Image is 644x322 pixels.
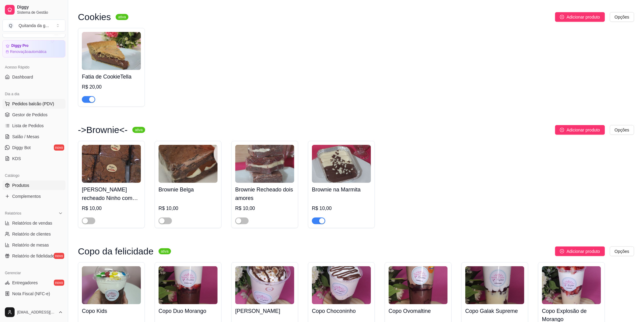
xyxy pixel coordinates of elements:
[2,99,65,109] button: Pedidos balcão (PDV)
[567,14,600,20] span: Adicionar produto
[2,180,65,190] a: Produtos
[159,185,218,194] h4: Brownie Belga
[2,171,65,180] div: Catálogo
[312,145,371,183] img: product-image
[82,145,141,183] img: product-image
[2,40,65,58] a: Diggy ProRenovaçãoautomática
[555,247,605,256] button: Adicionar produto
[17,5,63,10] span: Diggy
[2,62,65,72] div: Acesso Rápido
[389,266,448,304] img: product-image
[2,143,65,152] a: Diggy Botnovo
[78,126,128,134] h3: ->Brownie<-
[17,310,56,315] span: [EMAIL_ADDRESS][DOMAIN_NAME]
[82,307,141,315] h4: Copo Kids
[82,32,141,70] img: product-image
[312,307,371,315] h4: Copo Choconinho
[2,240,65,250] a: Relatório de mesas
[82,205,141,212] div: R$ 10,00
[12,193,41,199] span: Complementos
[159,248,171,254] sup: ativa
[235,185,294,202] h4: Brownie Recheado dois amores
[235,145,294,183] img: product-image
[12,220,52,226] span: Relatórios de vendas
[312,205,371,212] div: R$ 10,00
[12,123,44,129] span: Lista de Pedidos
[132,127,145,133] sup: ativa
[2,278,65,288] a: Entregadoresnovo
[12,134,39,140] span: Salão / Mesas
[2,121,65,131] a: Lista de Pedidos
[2,251,65,261] a: Relatório de fidelidadenovo
[560,15,564,19] span: plus-circle
[82,72,141,81] h4: Fatia de CookieTella
[12,291,50,297] span: Nota Fiscal (NFC-e)
[2,305,65,320] button: [EMAIL_ADDRESS][DOMAIN_NAME]
[12,280,38,286] span: Entregadores
[542,266,601,304] img: product-image
[389,307,448,315] h4: Copo Ovomaltine
[78,248,154,255] h3: Copo da felicidade
[82,185,141,202] h4: [PERSON_NAME] recheado Ninho com Nutella
[312,185,371,194] h4: Brownie na Marmita
[12,101,54,107] span: Pedidos balcão (PDV)
[2,229,65,239] a: Relatório de clientes
[567,127,600,133] span: Adicionar produto
[78,13,111,21] h3: Cookies
[560,249,564,254] span: plus-circle
[235,266,294,304] img: product-image
[2,110,65,120] a: Gestor de Pedidos
[12,112,47,118] span: Gestor de Pedidos
[82,83,141,91] div: R$ 20,00
[2,89,65,99] div: Dia a dia
[235,205,294,212] div: R$ 10,00
[2,2,65,17] a: DiggySistema de Gestão
[159,205,218,212] div: R$ 10,00
[610,125,634,135] button: Opções
[12,253,54,259] span: Relatório de fidelidade
[610,247,634,256] button: Opções
[12,242,49,248] span: Relatório de mesas
[159,307,218,315] h4: Copo Duo Morango
[610,12,634,22] button: Opções
[555,125,605,135] button: Adicionar produto
[615,14,629,20] span: Opções
[615,248,629,255] span: Opções
[12,156,21,162] span: KDS
[5,211,21,216] span: Relatórios
[2,191,65,201] a: Complementos
[567,248,600,255] span: Adicionar produto
[19,23,49,29] div: Quitanda da g ...
[235,307,294,315] h4: [PERSON_NAME]
[465,266,524,304] img: product-image
[465,307,524,315] h4: Copo Galak Supreme
[82,266,141,304] img: product-image
[2,300,65,310] a: Controle de caixa
[2,132,65,142] a: Salão / Mesas
[12,302,45,308] span: Controle de caixa
[12,182,29,188] span: Produtos
[12,231,51,237] span: Relatório de clientes
[159,266,218,304] img: product-image
[312,266,371,304] img: product-image
[555,12,605,22] button: Adicionar produto
[11,44,29,48] article: Diggy Pro
[2,289,65,299] a: Nota Fiscal (NFC-e)
[159,145,218,183] img: product-image
[560,128,564,132] span: plus-circle
[615,127,629,133] span: Opções
[2,218,65,228] a: Relatórios de vendas
[2,154,65,163] a: KDS
[8,23,14,29] span: Q
[2,268,65,278] div: Gerenciar
[12,145,31,151] span: Diggy Bot
[2,72,65,82] a: Dashboard
[10,49,46,54] article: Renovação automática
[12,74,33,80] span: Dashboard
[116,14,128,20] sup: ativa
[2,19,65,32] button: Select a team
[17,10,63,15] span: Sistema de Gestão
